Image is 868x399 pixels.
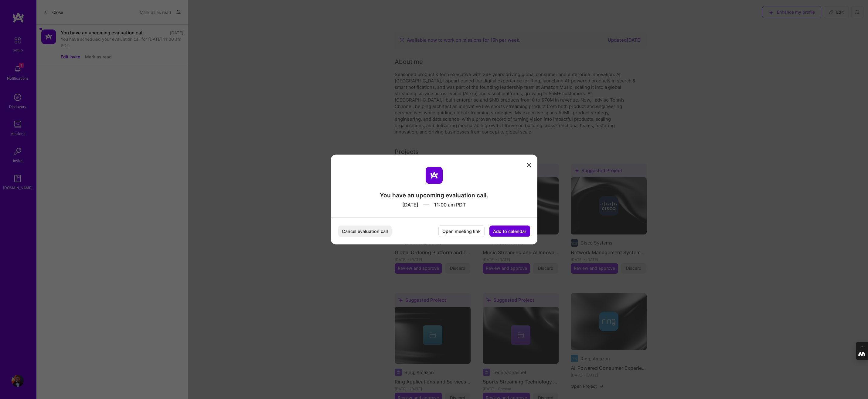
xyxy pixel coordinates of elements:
[331,155,537,245] div: modal
[338,226,392,237] button: Cancel evaluation call
[527,163,531,167] i: icon Close
[380,191,488,199] div: You have an upcoming evaluation call.
[380,199,488,208] div: [DATE] 11:00 am PDT
[438,225,485,237] button: Open meeting link
[426,167,443,184] img: aTeam logo
[489,226,530,237] button: Add to calendar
